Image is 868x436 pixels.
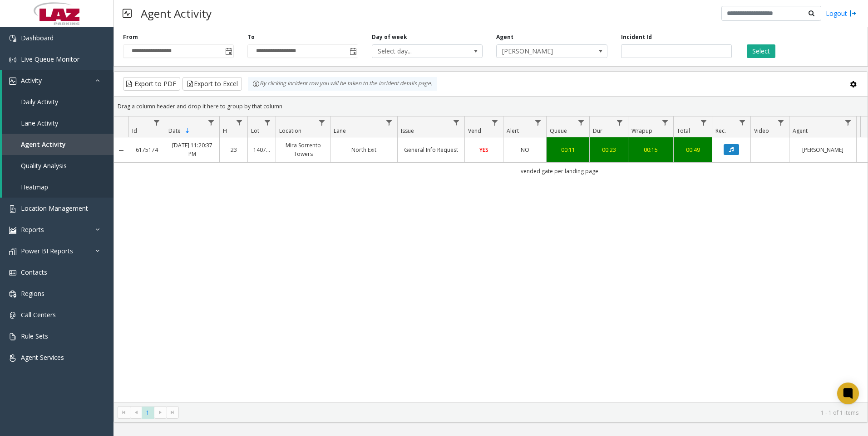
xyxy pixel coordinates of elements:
span: Queue [550,127,567,135]
a: 00:11 [552,145,584,154]
span: Heatmap [21,183,48,191]
a: Daily Activity [2,91,113,112]
a: Heatmap [2,176,113,198]
img: 'icon' [9,227,16,234]
span: Power BI Reports [21,247,73,255]
kendo-pager-info: 1 - 1 of 1 items [184,409,858,417]
span: Rec. [715,127,726,135]
a: Mira Sorrento Towers [281,141,325,158]
div: Drag a column header and drop it here to group by that column [114,98,868,114]
a: 00:49 [679,145,706,154]
a: Lane Activity [2,112,113,134]
h3: Agent Activity [136,2,216,24]
a: Rec. Filter Menu [736,116,749,129]
span: Call Centers [21,310,56,319]
label: From [123,33,138,41]
a: Agent Filter Menu [842,116,854,129]
a: Activity [2,70,113,91]
span: Activity [21,76,42,85]
label: Agent [496,33,513,41]
img: infoIcon.svg [252,80,260,87]
img: 'icon' [9,205,16,213]
span: Rule Sets [21,332,48,340]
span: Wrapup [631,127,652,135]
a: 6175174 [134,145,159,154]
span: Dashboard [21,34,54,42]
span: H [223,127,227,135]
a: 00:15 [634,145,668,154]
img: 'icon' [9,56,16,63]
a: Dur Filter Menu [614,116,626,129]
button: Export to PDF [123,77,180,91]
a: YES [470,145,498,154]
span: Agent [793,127,808,135]
a: Agent Activity [2,134,113,155]
label: Day of week [372,33,407,41]
a: Lane Filter Menu [383,116,395,129]
a: Issue Filter Menu [450,116,463,129]
span: Issue [401,127,414,135]
img: 'icon' [9,291,16,298]
img: 'icon' [9,354,16,362]
span: Date [168,127,181,135]
span: Reports [21,225,44,234]
span: YES [479,146,488,154]
span: Toggle popup [223,45,233,58]
a: Alert Filter Menu [532,116,544,129]
img: pageIcon [123,2,132,24]
a: Quality Analysis [2,155,113,176]
a: Vend Filter Menu [489,116,501,129]
span: Toggle popup [348,45,358,58]
span: Vend [468,127,481,135]
span: Alert [507,127,519,135]
a: NO [509,145,541,154]
a: Date Filter Menu [205,116,217,129]
div: Data table [114,116,868,402]
img: logout [849,9,857,18]
a: Total Filter Menu [698,116,710,129]
span: Sortable [184,127,191,135]
a: [DATE] 11:20:37 PM [171,141,214,158]
a: General Info Request [403,145,459,154]
img: 'icon' [9,35,16,42]
a: Queue Filter Menu [575,116,587,129]
span: [PERSON_NAME] [497,45,585,58]
a: Video Filter Menu [775,116,787,129]
span: Lane [334,127,346,135]
button: Export to Excel [182,77,242,91]
a: H Filter Menu [233,116,246,129]
a: [PERSON_NAME] [795,145,851,154]
a: Collapse Details [114,147,128,154]
span: Agent Services [21,353,64,362]
a: 23 [225,145,242,154]
img: 'icon' [9,333,16,340]
span: Total [677,127,690,135]
span: Dur [593,127,602,135]
a: North Exit [336,145,392,154]
span: Location [279,127,301,135]
img: 'icon' [9,78,16,85]
span: Location Management [21,204,88,213]
a: 140745 [253,145,270,154]
span: Lane Activity [21,119,58,127]
span: Regions [21,289,44,298]
span: Live Queue Monitor [21,55,79,63]
span: Quality Analysis [21,161,67,170]
span: Contacts [21,268,47,276]
span: Agent Activity [21,140,66,149]
img: 'icon' [9,248,16,255]
a: Logout [826,9,857,18]
span: Select day... [372,45,460,58]
img: 'icon' [9,269,16,276]
span: Video [754,127,769,135]
span: Id [132,127,137,135]
label: To [247,33,255,41]
span: Lot [251,127,259,135]
span: Page 1 [142,407,154,419]
a: 00:23 [595,145,622,154]
a: Lot Filter Menu [261,116,274,129]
